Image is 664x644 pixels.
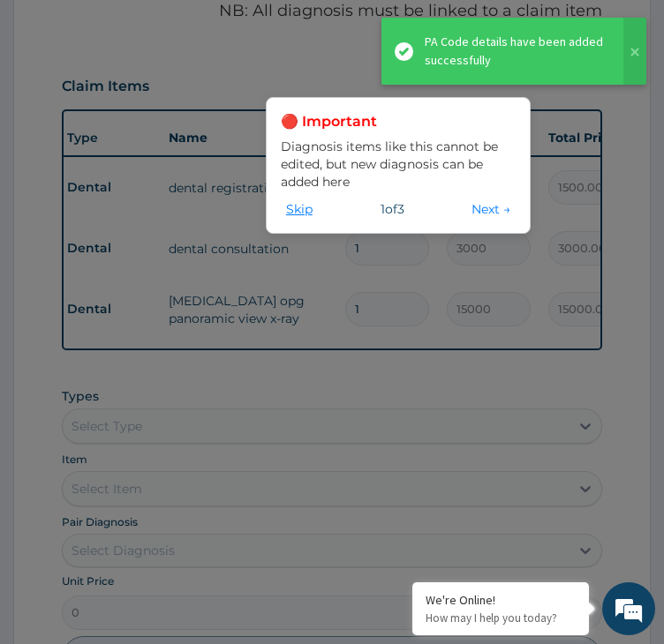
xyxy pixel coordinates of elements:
[102,204,244,382] span: We're online!
[466,199,516,219] button: Next →
[33,88,72,132] img: d_794563401_company_1708531726252_794563401
[9,445,336,506] textarea: Type your message and hit 'Enter'
[92,99,297,122] div: Chat with us now
[426,610,576,625] p: How may I help you today?
[281,138,516,191] p: Diagnosis items like this cannot be edited, but new diagnosis can be added here
[425,33,607,70] div: PA Code details have been added successfully
[281,112,516,131] h3: 🔴 Important
[426,592,576,608] div: We're Online!
[281,199,318,219] button: Skip
[290,9,332,51] div: Minimize live chat window
[381,200,404,218] span: 1 of 3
